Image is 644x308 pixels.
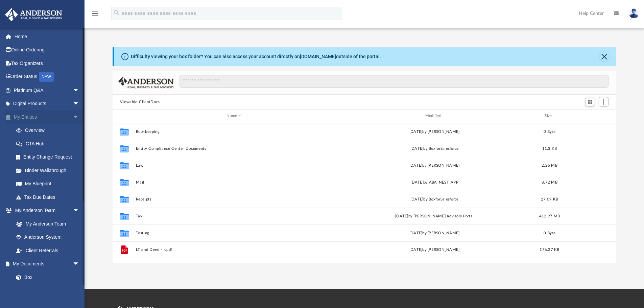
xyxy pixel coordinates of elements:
div: [DATE] by [PERSON_NAME] [336,247,533,253]
img: User Pic [629,8,639,18]
a: Box [9,270,83,284]
div: id [116,113,133,119]
span: arrow_drop_down [73,84,86,97]
span: arrow_drop_down [73,204,86,218]
div: [DATE] by [PERSON_NAME] [336,230,533,236]
button: Bookkeeping [136,129,333,134]
div: Modified [336,113,533,119]
a: Meeting Minutes [9,284,86,298]
span: 2.26 MB [542,163,557,167]
button: LT and Deed - -.pdf [136,247,333,252]
a: My Entitiesarrow_drop_down [5,110,90,124]
input: Search files and folders [180,75,609,88]
span: arrow_drop_down [73,97,86,111]
span: 27.09 KB [541,197,558,201]
button: Law [136,163,333,168]
span: arrow_drop_down [73,110,86,124]
button: Mail [136,180,333,185]
i: menu [91,9,99,18]
a: Entity Change Request [9,150,90,164]
div: [DATE] by [PERSON_NAME] [336,128,533,135]
button: Switch to Grid View [585,97,595,106]
div: [DATE] by BoxforSalesforce [336,196,533,202]
a: My Blueprint [9,177,86,191]
a: Online Ordering [5,43,90,57]
button: Entity Compliance Center Documents [136,146,333,151]
a: Digital Productsarrow_drop_down [5,97,90,111]
i: search [113,9,120,17]
a: Anderson System [9,231,86,244]
button: Viewable-ClientDocs [120,99,160,105]
a: Tax Organizers [5,56,90,70]
a: My Anderson Team [9,217,83,231]
a: Overview [9,124,90,137]
div: NEW [39,72,54,82]
a: Order StatusNEW [5,70,90,84]
div: id [566,113,613,119]
button: Receipts [136,197,333,202]
div: [DATE] by BoxforSalesforce [336,145,533,151]
span: 0 Byte [544,129,555,133]
div: Name [135,113,333,119]
a: Tax Due Dates [9,190,90,204]
a: Binder Walkthrough [9,164,90,177]
a: Client Referrals [9,244,86,257]
a: My Documentsarrow_drop_down [5,257,86,271]
div: [DATE] by [PERSON_NAME] [336,162,533,168]
span: arrow_drop_down [73,257,86,271]
div: Size [536,113,563,119]
button: Close [599,52,609,61]
a: Platinum Q&Aarrow_drop_down [5,84,90,97]
button: Add [599,97,609,106]
img: Anderson Advisors Platinum Portal [3,8,64,21]
span: 11.3 KB [542,146,557,150]
button: Tax [136,214,333,218]
button: Testing [136,231,333,235]
div: grid [113,123,616,263]
div: [DATE] by ABA_NEST_APP [336,179,533,185]
a: Home [5,30,90,43]
div: [DATE] by [PERSON_NAME] Advisors Portal [336,213,533,219]
a: [DOMAIN_NAME] [300,54,336,59]
a: CTA Hub [9,137,90,150]
a: My Anderson Teamarrow_drop_down [5,204,86,217]
a: menu [91,13,99,18]
span: 8.72 MB [542,180,557,184]
span: 176.27 KB [540,248,559,252]
span: 412.97 MB [539,214,560,218]
span: 0 Byte [544,231,555,235]
div: Difficulty viewing your box folder? You can also access your account directly on outside of the p... [131,53,381,60]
